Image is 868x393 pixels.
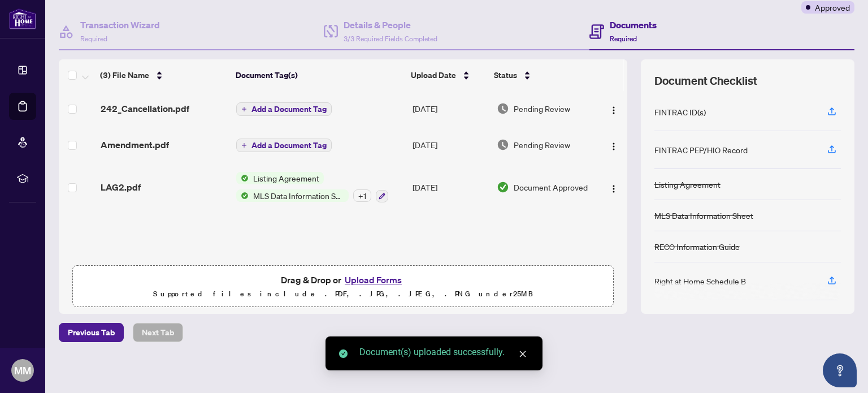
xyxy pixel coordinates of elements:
span: Approved [815,1,850,14]
img: logo [9,8,36,29]
img: Status Icon [236,189,249,202]
span: MLS Data Information Sheet [249,189,349,202]
span: 242_Cancellation.pdf [101,102,189,115]
td: [DATE] [408,127,492,163]
img: Document Status [497,181,509,193]
button: Logo [605,136,623,154]
img: Document Status [497,139,509,151]
img: Logo [609,106,618,115]
button: Open asap [823,353,857,387]
th: Upload Date [406,59,490,91]
img: Logo [609,184,618,193]
button: Add a Document Tag [236,138,332,153]
h4: Details & People [344,18,437,32]
td: [DATE] [408,163,492,211]
a: Close [517,348,529,360]
th: Document Tag(s) [231,59,406,91]
button: Status IconListing AgreementStatus IconMLS Data Information Sheet+1 [236,172,388,202]
button: Upload Forms [341,273,405,287]
div: Document(s) uploaded successfully. [359,346,529,359]
div: MLS Data Information Sheet [654,209,753,222]
div: + 1 [353,189,371,202]
td: [DATE] [408,90,492,127]
span: plus [241,142,247,148]
span: Add a Document Tag [251,105,327,113]
span: Drag & Drop or [281,273,405,287]
div: FINTRAC PEP/HIO Record [654,144,748,156]
span: Add a Document Tag [251,141,327,149]
span: close [519,350,527,358]
div: FINTRAC ID(s) [654,106,706,118]
span: Drag & Drop orUpload FormsSupported files include .PDF, .JPG, .JPEG, .PNG under25MB [73,266,613,308]
img: Logo [609,142,618,151]
span: check-circle [339,349,348,358]
span: Required [610,34,637,43]
p: Supported files include .PDF, .JPG, .JPEG, .PNG under 25 MB [80,287,606,301]
span: Listing Agreement [249,172,324,184]
div: Right at Home Schedule B [654,275,746,287]
button: Previous Tab [59,323,124,342]
button: Logo [605,178,623,196]
button: Add a Document Tag [236,102,332,116]
span: Status [494,69,517,81]
img: Status Icon [236,172,249,184]
div: RECO Information Guide [654,240,740,253]
button: Next Tab [133,323,183,342]
img: Document Status [497,102,509,115]
button: Logo [605,100,623,118]
span: Pending Review [514,139,570,151]
span: Required [80,34,107,43]
span: Document Approved [514,181,588,193]
span: Previous Tab [68,323,115,342]
span: 3/3 Required Fields Completed [344,34,437,43]
div: Listing Agreement [654,178,721,191]
h4: Transaction Wizard [80,18,160,32]
button: Add a Document Tag [236,102,332,116]
span: LAG2.pdf [101,180,141,194]
span: Pending Review [514,102,570,115]
th: Status [489,59,594,91]
span: plus [241,106,247,112]
span: MM [14,362,31,378]
h4: Documents [610,18,657,32]
span: Amendment.pdf [101,138,169,152]
button: Add a Document Tag [236,139,332,152]
span: (3) File Name [100,69,149,81]
th: (3) File Name [96,59,231,91]
span: Upload Date [411,69,456,81]
span: Document Checklist [654,73,757,89]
